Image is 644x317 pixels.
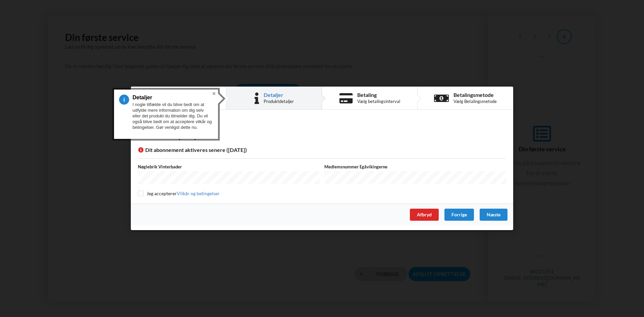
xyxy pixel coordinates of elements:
[138,164,320,170] label: Nøglebrik Vinterbader
[264,92,294,98] div: Detaljer
[119,95,132,105] span: 3
[210,90,218,98] button: Close
[357,99,400,104] div: Vælg betalingsinterval
[444,209,474,221] div: Forrige
[138,121,506,128] div: Detaljer
[410,209,439,221] div: Afbryd
[177,191,220,196] a: Vilkår og betingelser
[453,99,497,104] div: Vælg Betalingsmetode
[138,133,506,141] p: Overførselsdato - .
[453,92,497,98] div: Betalingsmetode
[264,99,294,104] div: Produktdetaljer
[132,94,208,101] h3: Detaljer
[357,92,400,98] div: Betaling
[138,191,220,196] label: Jeg accepterer
[132,99,213,130] div: I nogle tilfælde vil du blive bedt om at udfylde mere information om dig selv eller det produkt d...
[480,209,507,221] div: Næste
[324,164,506,170] label: Medlemsnummer Egåvikingerne
[138,147,247,153] span: Dit abonnement aktiveres senere ([DATE])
